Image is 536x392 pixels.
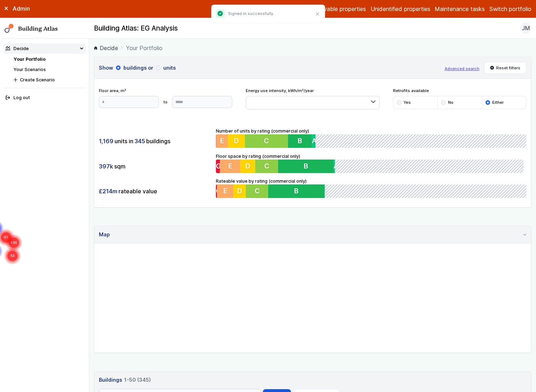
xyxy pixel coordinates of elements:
span: Your Portfolio [126,44,163,52]
span: JM [522,24,530,32]
button: E [216,134,228,148]
span: C [265,162,270,170]
a: Maintenance tasks [435,5,485,13]
span: 397k [99,162,113,170]
span: G [216,162,221,170]
summary: Decide [4,43,86,54]
button: B [278,160,335,173]
summary: Map [94,226,531,243]
button: Advanced search [445,66,479,71]
button: E [220,160,240,173]
span: D [234,137,239,145]
p: Signed in successfully. [228,11,274,16]
span: C [264,137,269,145]
a: Your Portfolio [14,57,46,62]
span: E [228,162,232,170]
button: B [288,134,312,148]
button: A [335,160,336,173]
span: B [294,187,298,195]
span: 1,169 [99,137,113,145]
button: Switch portfolio [489,5,531,13]
h3: Buildings [99,376,527,384]
button: G [216,160,220,173]
span: D [237,187,242,195]
img: main-0bbd2752.svg [5,24,14,33]
button: JM [520,22,531,34]
div: units in buildings [99,134,211,148]
span: C [254,187,259,195]
button: Close [313,10,322,19]
div: sqm [99,160,211,173]
div: Floor space by rating (commercial only) [216,153,527,173]
button: C [245,134,288,148]
form: to [99,96,232,108]
button: D [233,184,246,198]
button: B [268,184,324,198]
button: Log out [4,93,86,103]
h3: Show [99,64,440,72]
span: A [324,187,329,195]
span: B [304,162,309,170]
span: 345 [134,137,145,145]
button: A [324,184,325,198]
span: D [245,162,250,170]
button: C [255,160,278,173]
button: E [217,184,233,198]
h2: Building Atlas: EG Analysis [94,24,178,33]
span: E [223,187,227,195]
span: A [312,137,317,145]
button: C [246,184,268,198]
span: Retrofits available [393,88,526,93]
a: Decide [94,44,118,52]
div: rateable value [99,184,211,198]
div: Rateable value by rating (commercial only) [216,178,527,198]
div: Number of units by rating (commercial only) [216,128,527,148]
span: B [298,137,302,145]
button: A [312,134,315,148]
a: Unresolvable properties [304,5,366,13]
div: Floor area, m² [99,88,232,108]
span: £214m [99,187,117,195]
button: D [240,160,255,173]
button: D [228,134,245,148]
div: Energy use intensity, kWh/m²/year [246,88,379,109]
span: 1-50 (345) [124,376,151,384]
span: E [220,137,224,145]
a: Unidentified properties [371,5,430,13]
div: Decide [6,45,29,52]
a: Your Scenarios [14,67,46,72]
button: G [216,184,217,198]
span: G [216,187,221,195]
button: Reset filters [484,62,527,74]
span: A [335,162,339,170]
button: Create Scenario [11,75,86,85]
